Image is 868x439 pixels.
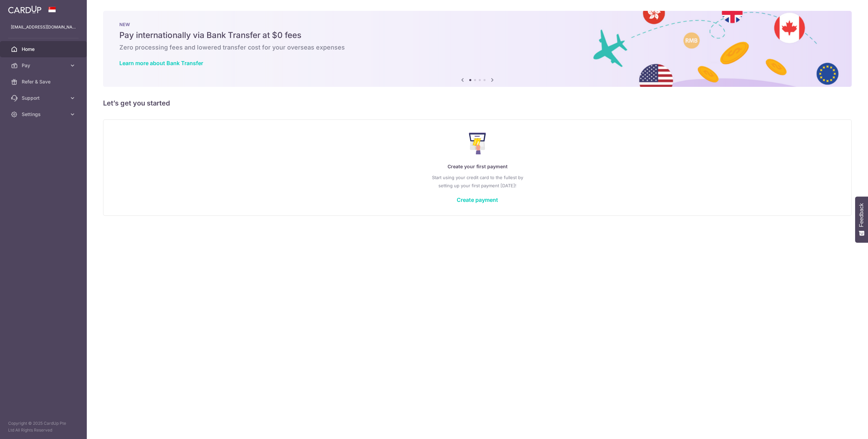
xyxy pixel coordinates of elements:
span: Pay [22,62,66,69]
span: Home [22,46,66,53]
h5: Let’s get you started [103,98,852,109]
h5: Pay internationally via Bank Transfer at $0 fees [119,30,835,41]
p: Start using your credit card to the fullest by setting up your first payment [DATE]! [117,173,838,190]
iframe: Opens a widget where you can find more information [824,419,861,436]
img: CardUp [8,5,41,14]
span: Refer & Save [22,78,66,85]
a: Create payment [457,196,498,203]
p: Create your first payment [117,163,838,171]
span: Support [22,95,66,101]
p: NEW [119,22,835,27]
span: Settings [22,111,66,118]
p: [EMAIL_ADDRESS][DOMAIN_NAME] [11,24,76,31]
a: Learn more about Bank Transfer [119,60,203,66]
h6: Zero processing fees and lowered transfer cost for your overseas expenses [119,43,835,52]
img: Make Payment [469,133,486,154]
img: Bank transfer banner [103,11,852,87]
span: Feedback [859,203,865,227]
button: Feedback - Show survey [855,196,868,243]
